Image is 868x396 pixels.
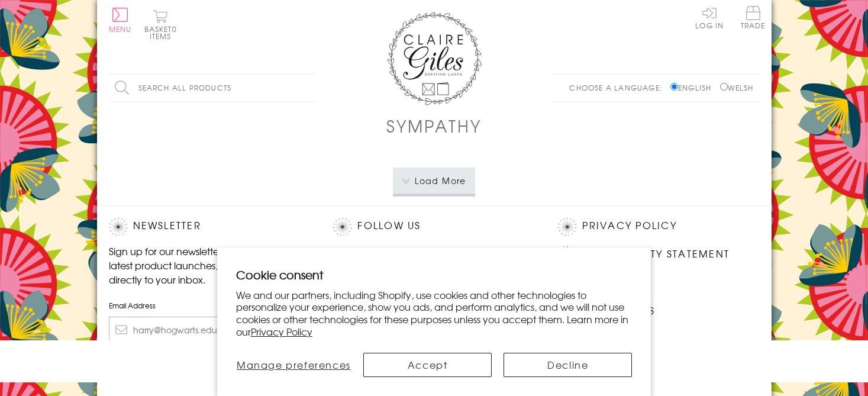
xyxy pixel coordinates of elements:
[333,244,534,286] p: Join us on our social networking profiles for up to the minute news and product releases the mome...
[582,218,676,234] a: Privacy Policy
[237,358,351,372] span: Manage preferences
[109,218,310,236] h2: Newsletter
[393,168,475,194] button: Load More
[720,82,754,93] label: Welsh
[251,324,312,339] a: Privacy Policy
[109,75,316,101] input: Search all products
[386,114,481,138] h1: Sympathy
[387,12,482,105] img: Claire Giles Greetings Cards
[304,75,316,101] input: Search
[670,83,678,91] input: English
[144,9,177,40] button: Basket0 items
[582,246,730,262] a: Accessibility Statement
[236,266,633,283] h2: Cookie consent
[504,353,632,377] button: Decline
[109,300,310,311] label: Email Address
[363,353,492,377] button: Accept
[333,218,534,236] h2: Follow Us
[236,353,351,377] button: Manage preferences
[720,83,728,91] input: Welsh
[741,6,766,29] span: Trade
[741,6,766,31] a: Trade
[109,317,310,343] input: harry@hogwarts.edu
[236,289,633,338] p: We and our partners, including Shopify, use cookies and other technologies to personalize your ex...
[150,24,177,41] span: 0 items
[569,82,668,93] p: Choose a language:
[109,8,132,33] button: Menu
[695,6,724,29] a: Log In
[670,82,717,93] label: English
[109,24,132,34] span: Menu
[109,244,310,286] p: Sign up for our newsletter to receive the latest product launches, news and offers directly to yo...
